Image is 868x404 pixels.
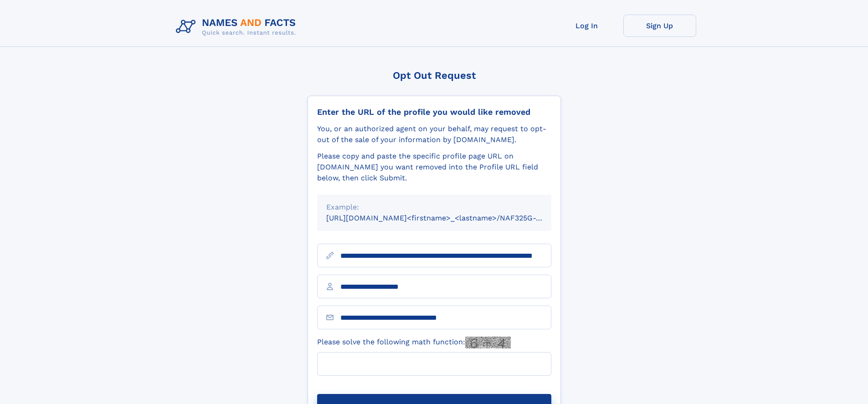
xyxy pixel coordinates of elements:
div: Please copy and paste the specific profile page URL on [DOMAIN_NAME] you want removed into the Pr... [317,151,551,184]
small: [URL][DOMAIN_NAME]<firstname>_<lastname>/NAF325G-xxxxxxxx [326,214,569,222]
div: Enter the URL of the profile you would like removed [317,107,551,117]
div: Example: [326,202,542,213]
div: You, or an authorized agent on your behalf, may request to opt-out of the sale of your informatio... [317,123,551,145]
label: Please solve the following math function: [317,337,511,348]
img: Logo Names and Facts [172,15,303,39]
a: Log In [550,15,623,37]
a: Sign Up [623,15,696,37]
div: Opt Out Request [308,70,561,81]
